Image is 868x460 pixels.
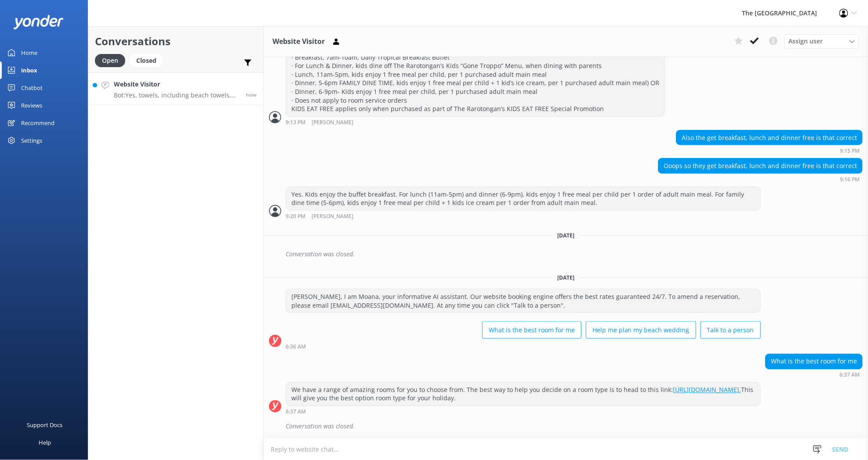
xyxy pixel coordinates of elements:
[21,97,42,114] div: Reviews
[286,419,863,434] div: Conversation was closed.
[13,15,64,29] img: yonder-white-logo.png
[246,91,257,98] span: Oct 09 2025 10:01am (UTC -10:00) Pacific/Honolulu
[21,44,37,61] div: Home
[27,416,63,434] div: Support Docs
[312,214,353,219] span: [PERSON_NAME]
[286,247,863,262] div: Conversation was closed.
[766,354,862,369] div: What is the best room for me
[114,91,239,99] p: Bot: Yes, towels, including beach towels, are complimentary for in-house guests. Beach towels can...
[839,373,860,378] strong: 6:37 AM
[676,130,862,145] div: Also the get breakfast, lunch and dinner free is that correct
[658,158,862,173] div: Ooops so they get breakfast, lunch and dinner free is that correct
[286,213,761,219] div: Sep 03 2025 11:20pm (UTC -10:00) Pacific/Honolulu
[286,409,761,415] div: Oct 09 2025 08:37am (UTC -10:00) Pacific/Honolulu
[286,187,760,210] div: Yes. Kids enjoy the buffet breakfast. For lunch (11am-5pm) and dinner (6-9pm), kids enjoy 1 free ...
[130,54,163,67] div: Closed
[286,214,305,219] strong: 9:20 PM
[840,177,860,182] strong: 9:16 PM
[272,36,325,47] h3: Website Visitor
[286,120,305,126] strong: 9:13 PM
[21,61,37,79] div: Inbox
[286,119,665,126] div: Sep 03 2025 11:13pm (UTC -10:00) Pacific/Honolulu
[586,321,696,339] button: Help me plan my beach wedding
[673,386,741,394] a: [URL][DOMAIN_NAME].
[552,232,580,239] span: [DATE]
[286,410,306,415] strong: 6:37 AM
[95,55,130,65] a: Open
[88,72,263,105] a: Website VisitorBot:Yes, towels, including beach towels, are complimentary for in-house guests. Be...
[21,79,43,97] div: Chatbot
[269,247,863,262] div: 2025-09-04T19:55:52.566
[658,176,863,182] div: Sep 03 2025 11:16pm (UTC -10:00) Pacific/Honolulu
[765,372,863,378] div: Oct 09 2025 08:37am (UTC -10:00) Pacific/Honolulu
[286,344,306,349] strong: 6:36 AM
[701,321,761,339] button: Talk to a person
[312,120,353,126] span: [PERSON_NAME]
[21,132,42,149] div: Settings
[840,148,860,154] strong: 9:15 PM
[552,274,580,281] span: [DATE]
[95,54,125,67] div: Open
[114,79,239,89] h4: Website Visitor
[286,383,760,406] div: We have a range of amazing rooms for you to choose from. The best way to help you decide on a roo...
[784,34,859,48] div: Assign User
[676,147,863,154] div: Sep 03 2025 11:15pm (UTC -10:00) Pacific/Honolulu
[269,419,863,434] div: 2025-10-09T18:51:21.776
[286,289,760,313] div: [PERSON_NAME], I am Moana, your informative AI assistant. Our website booking engine offers the b...
[21,114,54,132] div: Recommend
[789,36,823,46] span: Assign user
[286,24,665,116] div: KIDS EAT FREE! at The [GEOGRAPHIC_DATA] T&C’s: · Applies to children aged [DEMOGRAPHIC_DATA] and ...
[39,434,51,451] div: Help
[286,343,761,349] div: Oct 09 2025 08:36am (UTC -10:00) Pacific/Honolulu
[95,33,257,50] h2: Conversations
[482,321,581,339] button: What is the best room for me
[130,55,167,65] a: Closed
